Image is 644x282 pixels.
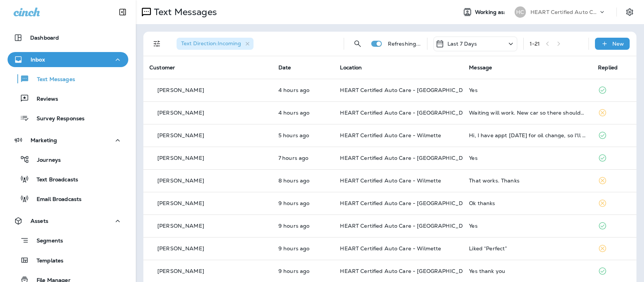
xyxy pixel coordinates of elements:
button: Segments [8,232,128,248]
div: Liked “Perfect” [469,245,586,251]
span: Date [278,64,291,71]
button: Text Messages [8,71,128,87]
p: Sep 25, 2025 01:58 PM [278,132,328,138]
p: Refreshing... [388,41,421,47]
p: New [612,41,624,47]
p: Sep 25, 2025 11:07 AM [278,178,328,184]
p: Marketing [31,137,57,143]
p: Segments [29,238,63,245]
p: Text Messages [29,76,75,83]
span: HEART Certified Auto Care - [GEOGRAPHIC_DATA] [340,155,475,161]
div: HC [515,6,526,18]
p: Assets [31,218,48,224]
div: Hi, I have appt tomorrow for oil change, so I'll use the freebie then . Thanks!! [469,132,586,138]
p: [PERSON_NAME] [157,178,204,184]
div: Ok thanks [469,200,586,206]
p: [PERSON_NAME] [157,132,204,138]
div: Yes [469,155,586,161]
button: Text Broadcasts [8,171,128,187]
div: 1 - 21 [530,41,540,47]
p: [PERSON_NAME] [157,87,204,93]
button: Inbox [8,52,128,67]
button: Search Messages [350,36,365,51]
p: [PERSON_NAME] [157,110,204,116]
p: Text Broadcasts [29,176,78,184]
p: Text Messages [151,6,217,18]
span: Replied [598,64,618,71]
button: Templates [8,252,128,268]
button: Dashboard [8,30,128,45]
span: HEART Certified Auto Care - [GEOGRAPHIC_DATA] [340,109,475,116]
span: HEART Certified Auto Care - Wilmette [340,177,441,184]
button: Email Broadcasts [8,191,128,207]
p: HEART Certified Auto Care [530,9,598,15]
p: Email Broadcasts [29,196,81,203]
p: Dashboard [30,35,59,41]
div: That works. Thanks [469,178,586,184]
p: [PERSON_NAME] [157,155,204,161]
p: Last 7 Days [447,41,477,47]
p: Sep 25, 2025 11:40 AM [278,155,328,161]
span: Working as: [475,9,507,15]
p: Inbox [31,57,45,63]
button: Survey Responses [8,110,128,126]
p: Journeys [29,157,61,164]
button: Reviews [8,90,128,106]
p: [PERSON_NAME] [157,223,204,229]
p: Sep 25, 2025 09:38 AM [278,245,328,251]
div: Waiting will work. New car so there shouldn't be any problems/surprises. Greg [469,110,586,116]
p: Sep 25, 2025 09:44 AM [278,223,328,229]
p: [PERSON_NAME] [157,200,204,206]
button: Collapse Sidebar [112,5,133,20]
span: HEART Certified Auto Care - Wilmette [340,245,441,252]
span: Text Direction : Incoming [181,40,241,47]
p: [PERSON_NAME] [157,245,204,251]
p: Survey Responses [29,115,85,123]
div: Yes [469,87,586,93]
span: HEART Certified Auto Care - [GEOGRAPHIC_DATA] [340,87,475,93]
button: Settings [623,5,636,19]
button: Filters [149,36,164,51]
button: Assets [8,213,128,228]
span: Message [469,64,492,71]
span: Customer [149,64,175,71]
span: HEART Certified Auto Care - [GEOGRAPHIC_DATA] [340,200,475,207]
span: HEART Certified Auto Care - [GEOGRAPHIC_DATA] [340,268,475,274]
div: Yes thank you [469,268,586,274]
span: HEART Certified Auto Care - [GEOGRAPHIC_DATA] [340,222,475,229]
p: Sep 25, 2025 03:25 PM [278,87,328,93]
p: Sep 25, 2025 09:48 AM [278,200,328,206]
p: Sep 25, 2025 09:38 AM [278,268,328,274]
button: Marketing [8,133,128,148]
div: Text Direction:Incoming [177,38,254,50]
p: Sep 25, 2025 03:16 PM [278,110,328,116]
button: Journeys [8,152,128,167]
span: HEART Certified Auto Care - Wilmette [340,132,441,139]
div: Yes [469,223,586,229]
span: Location [340,64,362,71]
p: Reviews [29,96,58,103]
p: [PERSON_NAME] [157,268,204,274]
p: Templates [29,257,63,265]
